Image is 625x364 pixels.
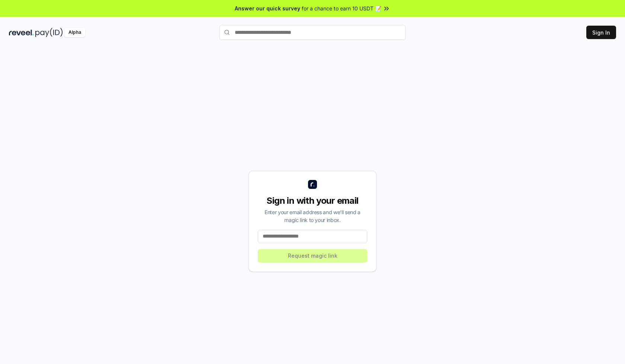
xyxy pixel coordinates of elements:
[35,28,63,37] img: pay_id
[64,28,85,37] div: Alpha
[258,195,367,207] div: Sign in with your email
[235,4,300,12] span: Answer our quick survey
[308,180,317,189] img: logo_small
[302,4,381,12] span: for a chance to earn 10 USDT 📝
[258,208,367,224] div: Enter your email address and we’ll send a magic link to your inbox.
[9,28,34,37] img: reveel_dark
[586,26,616,39] button: Sign In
